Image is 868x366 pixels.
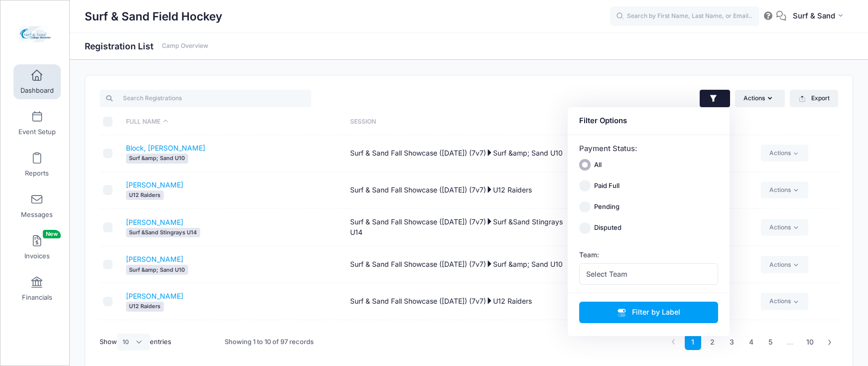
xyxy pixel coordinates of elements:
[20,86,54,95] span: Dashboard
[801,334,819,351] a: 10
[345,320,569,357] td: Surf & Sand Fall Showcase ([DATE]) (7v7) U12 Raiders
[126,265,188,274] span: Surf &amp; Sand U10
[126,154,188,163] span: Surf &amp; Sand U10
[594,202,620,212] label: Pending
[579,302,719,323] button: Filter by Label
[793,10,835,21] span: Surf & Sand
[586,269,627,279] span: Select Team
[594,223,621,233] label: Disputed
[786,5,853,28] button: Surf & Sand
[162,42,208,50] a: Camp Overview
[761,182,808,198] a: Actions
[790,90,838,107] button: Export
[345,283,569,320] td: Surf & Sand Fall Showcase ([DATE]) (7v7) U12 Raiders
[126,144,205,152] a: Block, [PERSON_NAME]
[761,256,808,273] a: Actions
[126,218,183,226] a: [PERSON_NAME]
[100,334,171,351] label: Show entries
[13,147,61,182] a: Reports
[13,271,61,306] a: Financials
[743,334,759,351] a: 4
[685,334,701,351] a: 1
[126,228,200,237] span: Surf &Sand Stingrays U14
[579,263,719,285] span: Select Team
[85,41,208,51] h1: Registration List
[126,190,164,200] span: U12 Raiders
[610,6,759,26] input: Search by First Name, Last Name, or Email...
[121,109,345,135] th: Full Name: activate to sort column descending
[345,172,569,209] td: Surf & Sand Fall Showcase ([DATE]) (7v7) U12 Raiders
[13,188,61,223] a: Messages
[13,230,61,265] a: InvoicesNew
[13,106,61,141] a: Event Setup
[345,109,569,135] th: Session: activate to sort column ascending
[579,143,637,154] label: Payment Status:
[761,219,808,236] a: Actions
[18,128,56,136] span: Event Setup
[17,15,54,53] img: Surf & Sand Field Hockey
[25,169,49,178] span: Reports
[345,209,569,246] td: Surf & Sand Fall Showcase ([DATE]) (7v7) Surf &Sand Stingrays U14
[126,302,164,311] span: U12 Raiders
[100,90,311,107] input: Search Registrations
[345,246,569,283] td: Surf & Sand Fall Showcase ([DATE]) (7v7) Surf &amp; Sand U10
[85,5,222,28] h1: Surf & Sand Field Hockey
[126,255,183,263] a: [PERSON_NAME]
[345,135,569,172] td: Surf & Sand Fall Showcase ([DATE]) (7v7) Surf &amp; Sand U10
[13,64,61,99] a: Dashboard
[21,210,53,219] span: Messages
[761,145,808,162] a: Actions
[704,334,721,351] a: 2
[735,90,785,107] button: Actions
[126,181,183,189] a: [PERSON_NAME]
[724,334,740,351] a: 3
[579,250,599,260] label: Team:
[579,115,719,126] div: Filter Options
[225,331,314,354] div: Showing 1 to 10 of 97 records
[762,334,779,351] a: 5
[0,10,70,58] a: Surf & Sand Field Hockey
[594,160,602,170] label: All
[117,334,150,351] select: Showentries
[126,292,183,300] a: [PERSON_NAME]
[761,293,808,310] a: Actions
[594,181,620,191] label: Paid Full
[22,293,52,302] span: Financials
[43,230,61,238] span: New
[24,252,50,260] span: Invoices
